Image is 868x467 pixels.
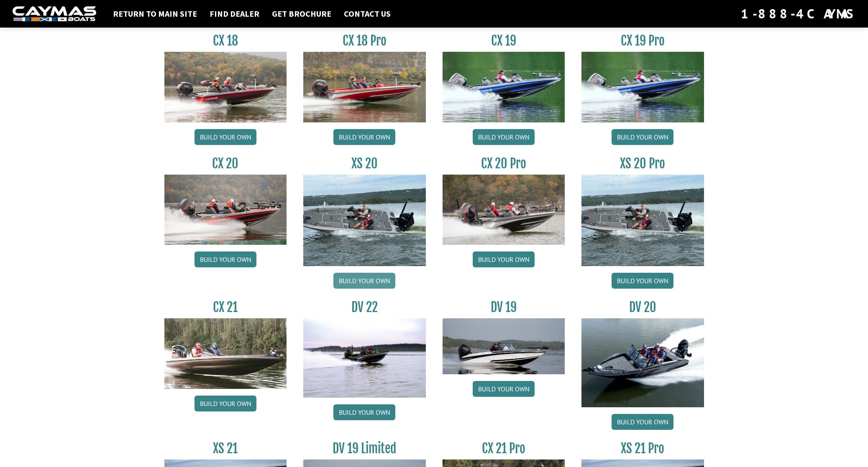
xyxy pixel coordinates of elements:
img: CX-18S_thumbnail.jpg [164,52,287,122]
div: 1-888-4CAYMAS [741,5,855,23]
h3: DV 19 Limited [303,441,426,456]
a: Contact Us [340,8,395,19]
img: CX-18SS_thumbnail.jpg [303,52,426,122]
h3: CX 18 [164,33,287,48]
h3: XS 20 Pro [581,156,704,171]
img: XS_20_resized.jpg [581,175,704,266]
h3: CX 19 [443,33,565,48]
img: DV_20_from_website_for_caymas_connect.png [581,318,704,407]
a: Build your own [195,251,256,267]
img: CX-20Pro_thumbnail.jpg [443,175,565,245]
img: CX19_thumbnail.jpg [581,52,704,122]
img: white-logo-c9c8dbefe5ff5ceceb0f0178aa75bf4bb51f6bca0971e226c86eb53dfe498488.png [13,6,96,22]
h3: XS 21 Pro [581,441,704,456]
h3: CX 20 Pro [443,156,565,171]
img: XS_20_resized.jpg [303,175,426,266]
h3: DV 19 [443,299,565,315]
a: Build your own [612,414,673,430]
a: Build your own [473,251,535,267]
a: Build your own [612,129,673,145]
a: Get Brochure [268,8,335,19]
a: Build your own [473,129,535,145]
h3: CX 19 Pro [581,33,704,48]
img: CX21_thumb.jpg [164,318,287,388]
img: CX-20_thumbnail.jpg [164,175,287,245]
a: Return to main site [109,8,201,19]
h3: CX 18 Pro [303,33,426,48]
img: CX19_thumbnail.jpg [443,52,565,122]
h3: CX 20 [164,156,287,171]
a: Build your own [473,381,535,397]
a: Build your own [333,129,395,145]
h3: XS 20 [303,156,426,171]
a: Build your own [195,396,256,411]
a: Build your own [612,273,673,289]
h3: CX 21 Pro [443,441,565,456]
img: DV22_original_motor_cropped_for_caymas_connect.jpg [303,318,426,398]
h3: CX 21 [164,299,287,315]
a: Build your own [333,273,395,289]
a: Find Dealer [205,8,264,19]
img: dv-19-ban_from_website_for_caymas_connect.png [443,318,565,374]
a: Build your own [333,404,395,420]
a: Build your own [195,129,256,145]
h3: XS 21 [164,441,287,456]
h3: DV 20 [581,299,704,315]
h3: DV 22 [303,299,426,315]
